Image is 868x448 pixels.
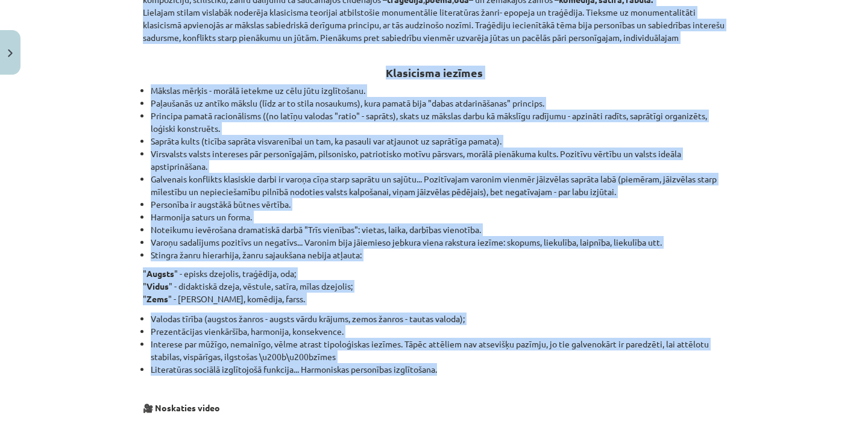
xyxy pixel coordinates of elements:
[151,211,725,223] li: Harmonija saturs un forma.
[151,338,725,363] li: Interese par mūžīgo, nemainīgo, vēlme atrast tipoloģiskas iezīmes. Tāpēc attēliem nav atsevišķu p...
[151,110,725,135] li: Principa pamatā racionālisms ((no latīņu valodas "ratio" - saprāts), skats uz mākslas darbu kā mā...
[151,173,725,198] li: Galvenais konflikts klasiskie darbi ir varoņa cīņa starp saprātu un sajūtu... Pozitīvajam varonim...
[151,236,725,249] li: Varoņu sadalījums pozitīvs un negatīvs... Varonim bija jāiemieso jebkura viena rakstura iezīme: s...
[146,293,168,304] strong: Zems
[151,363,725,376] li: Literatūras sociālā izglītojošā funkcija... Harmoniskas personības izglītošana.
[146,281,169,291] strong: Vidus
[151,249,725,261] li: Stingra žanru hierarhija, žanru sajaukšana nebija atļauta:
[151,223,725,236] li: Noteikumu ievērošana dramatiskā darbā "Trīs vienības": vietas, laika, darbības vienotība.
[143,402,220,413] strong: 🎥 Noskaties video
[151,313,725,325] li: Valodas tīrība (augstos žanros - augsts vārdu krājums, zemos žanros - tautas valoda);
[151,198,725,211] li: Personība ir augstākā būtnes vērtība.
[151,325,725,338] li: Prezentācijas vienkāršība, harmonija, konsekvence.
[151,135,725,148] li: Saprāta kults (ticība saprāta visvarenībai un tam, ka pasauli var atjaunot uz saprātīga pamata).
[151,148,725,173] li: Virsvalsts valsts intereses pār personīgajām, pilsonisko, patriotisko motīvu pārsvars, morālā pie...
[8,49,13,57] img: icon-close-lesson-0947bae3869378f0d4975bcd49f059093ad1ed9edebbc8119c70593378902aed.svg
[386,66,483,79] strong: Klasicisma iezīmes
[151,97,725,110] li: Paļaušanās uz antīko mākslu (līdz ar to stila nosaukums), kura pamatā bija "dabas atdarināšanas" ...
[151,84,725,97] li: Mākslas mērķis - morālā ietekme uz cēlu jūtu izglītošanu.
[146,268,174,279] strong: Augsts
[143,267,725,305] p: " " - episks dzejolis, traģēdija, oda; " " - didaktiskā dzeja, vēstule, satīra, mīlas dzejolis; "...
